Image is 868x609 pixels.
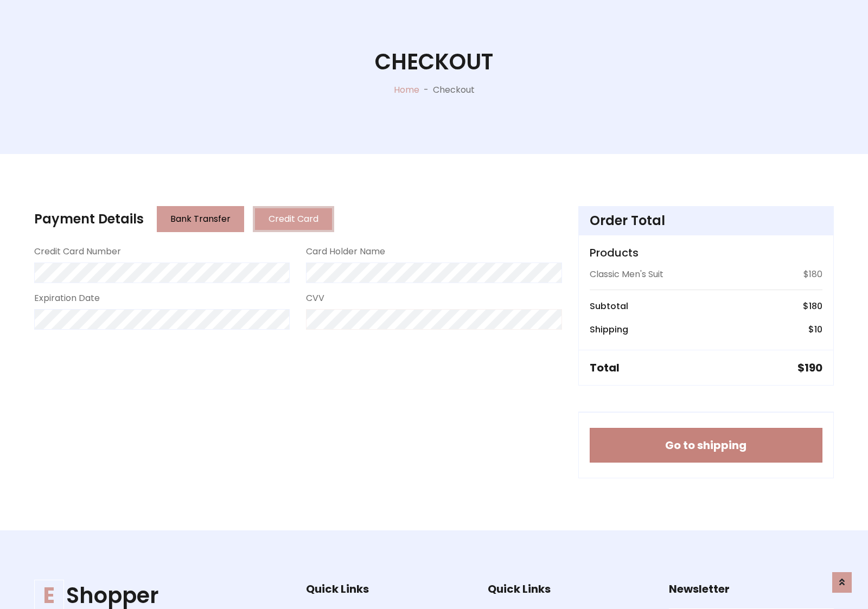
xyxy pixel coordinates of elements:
[590,324,628,335] h6: Shipping
[306,245,385,258] label: Card Holder Name
[419,84,433,97] p: -
[34,211,144,227] h4: Payment Details
[394,84,419,96] a: Home
[590,246,822,259] h5: Products
[590,428,822,463] button: Go to shipping
[157,206,244,232] button: Bank Transfer
[803,301,822,311] h6: $
[34,245,121,258] label: Credit Card Number
[34,292,100,305] label: Expiration Date
[306,292,324,305] label: CVV
[590,361,620,374] h5: Total
[797,361,822,374] h5: $
[803,268,822,281] p: $180
[814,323,822,336] span: 10
[809,300,822,312] span: 180
[375,49,493,75] h1: Checkout
[590,268,663,281] p: Classic Men's Suit
[306,582,471,595] h5: Quick Links
[669,582,834,595] h5: Newsletter
[488,582,653,595] h5: Quick Links
[805,360,822,375] span: 190
[808,324,822,335] h6: $
[34,582,272,608] h1: Shopper
[34,582,272,608] a: EShopper
[590,213,822,229] h4: Order Total
[433,84,475,97] p: Checkout
[590,301,628,311] h6: Subtotal
[253,206,334,232] button: Credit Card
